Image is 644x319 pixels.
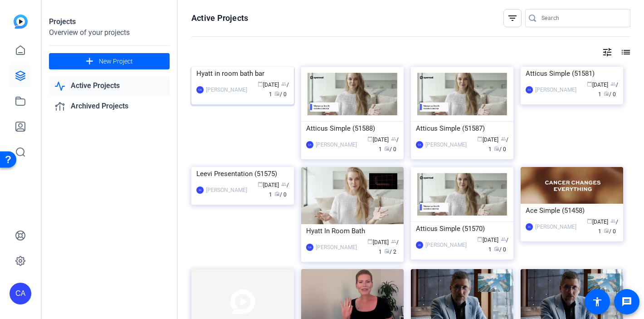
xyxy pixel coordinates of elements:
[384,146,390,151] span: radio
[196,86,204,93] div: CA
[274,91,287,98] span: / 0
[258,82,279,88] span: [DATE]
[587,81,592,87] span: calendar_today
[526,86,533,93] div: CA
[316,243,357,252] div: [PERSON_NAME]
[281,81,287,87] span: group
[587,219,608,225] span: [DATE]
[526,204,618,217] div: Ace Simple (51458)
[258,182,263,187] span: calendar_today
[49,97,170,116] a: Archived Projects
[501,236,506,242] span: group
[604,228,609,233] span: radio
[274,191,287,198] span: / 0
[610,218,616,224] span: group
[416,241,423,249] div: JG
[206,85,247,94] div: [PERSON_NAME]
[258,81,263,87] span: calendar_today
[367,137,389,143] span: [DATE]
[269,182,289,198] span: / 1
[281,182,287,187] span: group
[477,236,483,242] span: calendar_today
[384,248,390,254] span: radio
[14,15,28,29] img: blue-gradient.svg
[610,81,616,87] span: group
[542,13,623,24] input: Search
[258,182,279,188] span: [DATE]
[306,244,313,251] div: CA
[602,47,613,58] mat-icon: tune
[196,186,204,194] div: JG
[507,13,518,24] mat-icon: filter_list
[196,67,289,80] div: Hyatt in room bath bar
[367,136,373,142] span: calendar_today
[494,246,499,251] span: radio
[477,136,483,142] span: calendar_today
[425,240,467,250] div: [PERSON_NAME]
[196,167,289,181] div: Leevi Presentation (51575)
[391,136,396,142] span: group
[620,47,630,58] mat-icon: list
[206,186,247,195] div: [PERSON_NAME]
[306,122,399,135] div: Atticus Simple (51588)
[49,77,170,95] a: Active Projects
[367,239,389,245] span: [DATE]
[384,146,396,152] span: / 0
[535,85,576,94] div: [PERSON_NAME]
[488,237,508,253] span: / 1
[306,141,313,148] div: CA
[49,27,170,38] div: Overview of your projects
[306,224,399,238] div: Hyatt In Room Bath
[367,239,373,244] span: calendar_today
[316,140,357,149] div: [PERSON_NAME]
[191,13,248,24] h1: Active Projects
[10,283,31,304] div: CA
[604,91,609,96] span: radio
[416,141,423,148] div: CA
[49,53,170,69] button: New Project
[84,56,95,67] mat-icon: add
[416,122,508,135] div: Atticus Simple (51587)
[49,16,170,27] div: Projects
[494,146,499,151] span: radio
[535,222,576,231] div: [PERSON_NAME]
[621,296,632,307] mat-icon: message
[501,136,506,142] span: group
[384,249,396,255] span: / 2
[526,67,618,80] div: Atticus Simple (51581)
[477,237,498,243] span: [DATE]
[587,82,608,88] span: [DATE]
[379,239,399,255] span: / 1
[477,137,498,143] span: [DATE]
[592,296,603,307] mat-icon: accessibility
[274,191,280,196] span: radio
[604,228,616,235] span: / 0
[391,239,396,244] span: group
[416,222,508,236] div: Atticus Simple (51570)
[274,91,280,96] span: radio
[494,246,506,253] span: / 0
[587,218,592,224] span: calendar_today
[99,57,133,66] span: New Project
[526,223,533,231] div: JG
[494,146,506,152] span: / 0
[425,140,467,149] div: [PERSON_NAME]
[604,91,616,98] span: / 0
